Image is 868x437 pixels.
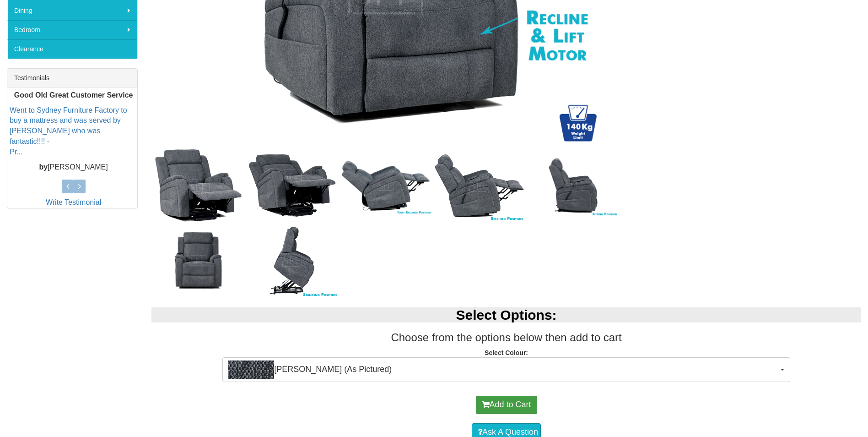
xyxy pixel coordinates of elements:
[7,39,137,59] a: Clearance
[222,357,790,382] button: Ollie Charcoal (As Pictured)[PERSON_NAME] (As Pictured)
[228,361,274,379] img: Ollie Charcoal (As Pictured)
[10,106,127,156] a: Went to Sydney Furniture Factory to buy a mattress and was served by [PERSON_NAME] who was fantas...
[7,69,137,87] div: Testimonials
[476,396,537,414] button: Add to Cart
[456,307,557,322] b: Select Options:
[10,162,137,173] p: [PERSON_NAME]
[151,332,861,344] h3: Choose from the options below then add to cart
[485,349,528,356] strong: Select Colour:
[14,91,133,99] b: Good Old Great Customer Service
[228,361,778,379] span: [PERSON_NAME] (As Pictured)
[7,1,137,20] a: Dining
[46,198,101,206] a: Write Testimonial
[7,20,137,39] a: Bedroom
[39,163,48,171] b: by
